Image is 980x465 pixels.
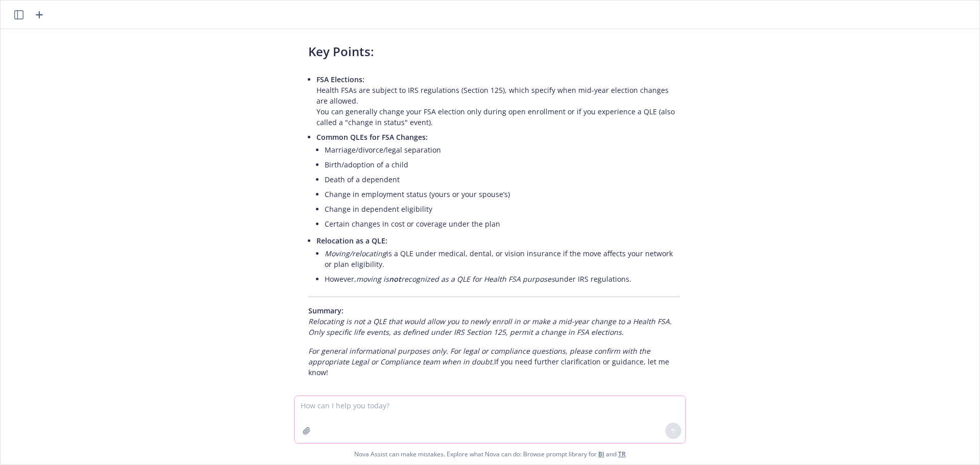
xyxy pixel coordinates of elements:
[389,274,401,284] span: not
[325,249,386,258] em: Moving/relocating
[618,450,626,458] a: TR
[325,246,680,272] li: is a QLE under medical, dental, or vision insurance if the move affects your network or plan elig...
[308,346,680,378] p: If you need further clarification or guidance, let me know!
[598,450,604,458] a: BI
[308,306,344,315] span: Summary:
[325,187,680,202] li: Change in employment status (yours or your spouse’s)
[316,236,387,246] span: Relocation as a QLE:
[325,142,680,157] li: Marriage/divorce/legal separation
[308,43,680,60] h3: Key Points:
[316,74,680,128] p: Health FSAs are subject to IRS regulations (Section 125), which specify when mid-year election ch...
[308,316,672,337] em: Relocating is not a QLE that would allow you to newly enroll in or make a mid-year change to a He...
[356,274,555,284] em: moving is recognized as a QLE for Health FSA purposes
[354,444,626,464] span: Nova Assist can make mistakes. Explore what Nova can do: Browse prompt library for and
[325,272,680,286] li: However, under IRS regulations.
[325,202,680,216] li: Change in dependent eligibility
[325,157,680,172] li: Birth/adoption of a child
[316,132,428,142] span: Common QLEs for FSA Changes:
[308,346,650,366] em: For general informational purposes only. For legal or compliance questions, please confirm with t...
[325,216,680,231] li: Certain changes in cost or coverage under the plan
[325,172,680,187] li: Death of a dependent
[316,75,364,84] span: FSA Elections:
